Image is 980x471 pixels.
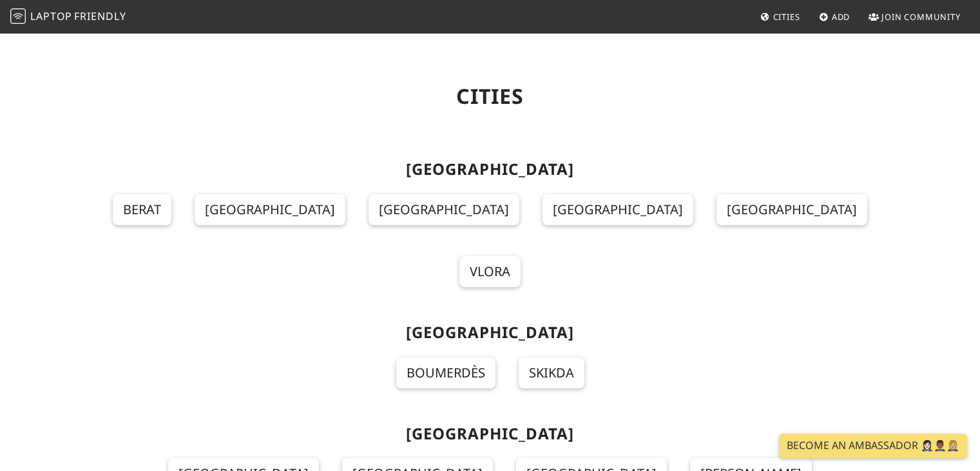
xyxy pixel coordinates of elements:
[74,9,126,23] span: Friendly
[10,6,126,28] a: LaptopFriendly LaptopFriendly
[755,5,805,28] a: Cities
[30,9,72,23] span: Laptop
[863,5,966,28] a: Join Community
[459,256,521,287] a: Vlora
[73,425,908,443] h2: [GEOGRAPHIC_DATA]
[716,194,867,225] a: [GEOGRAPHIC_DATA]
[832,11,850,23] span: Add
[543,194,693,225] a: [GEOGRAPHIC_DATA]
[113,194,171,225] a: Berat
[773,11,800,23] span: Cities
[519,357,584,388] a: Skikda
[73,160,908,179] h2: [GEOGRAPHIC_DATA]
[881,11,961,23] span: Join Community
[10,8,26,24] img: LaptopFriendly
[779,434,967,458] a: Become an Ambassador 🤵🏻‍♀️🤵🏾‍♂️🤵🏼‍♀️
[195,194,345,225] a: [GEOGRAPHIC_DATA]
[369,194,519,225] a: [GEOGRAPHIC_DATA]
[814,5,856,28] a: Add
[396,357,495,388] a: Boumerdès
[73,84,908,108] h1: Cities
[73,323,908,342] h2: [GEOGRAPHIC_DATA]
